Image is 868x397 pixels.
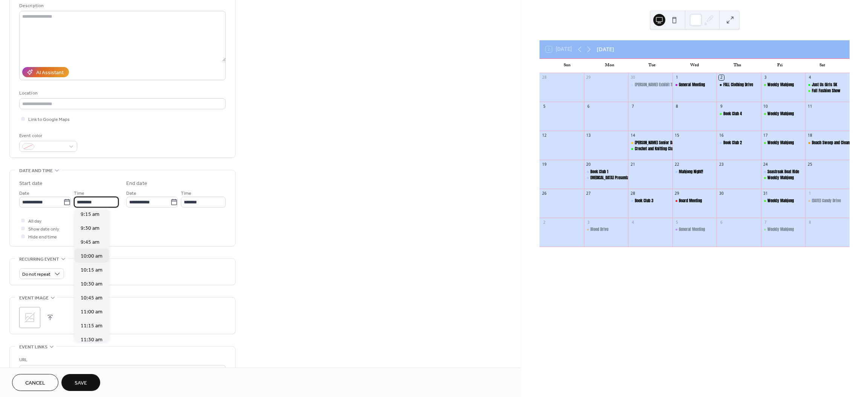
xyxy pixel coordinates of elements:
div: 30 [719,191,724,196]
div: [PERSON_NAME] Exhibit Trip to [GEOGRAPHIC_DATA] [635,82,710,88]
div: End date [126,180,147,188]
div: Seastreak Boat Ride [761,169,805,175]
span: Link to Google Maps [28,116,70,124]
div: Book Club 4 [717,111,761,117]
div: Thu [716,59,758,73]
span: Do not repeat [22,270,50,279]
div: 28 [630,191,636,196]
span: 10:15 am [81,266,102,274]
div: Board Meeting [672,198,717,204]
div: [DATE] Candy Drive [812,198,841,204]
div: 2 [719,75,724,80]
div: General Meeting [672,227,717,232]
span: Cancel [25,379,45,387]
div: FALL Clothing Drive [723,82,753,88]
div: 6 [719,220,724,225]
div: 30 [630,75,636,80]
div: Beach Sweep and Clean Up [812,140,854,146]
div: 6 [586,104,591,109]
span: 10:00 am [81,252,102,260]
div: Anne Frank Exhibit Trip to NYC [628,82,672,88]
div: Weekly Mahjong [761,198,805,204]
div: Just Us Girls 5K [805,82,850,88]
span: 9:45 am [81,238,99,246]
div: Board Meeting [679,198,702,204]
div: Weekly Mahjong [767,198,794,204]
span: 11:15 am [81,322,102,330]
div: Mahjong Night!! [672,169,717,175]
div: 8 [807,220,813,225]
span: Event image [19,294,49,302]
div: Sun [546,59,588,73]
div: 15 [674,133,680,138]
span: Save [75,379,87,387]
div: Just Us Girls 5K [812,82,837,88]
div: Wed [673,59,716,73]
div: Blood Drive [584,227,628,232]
div: Mon [588,59,631,73]
div: Book Club 1 [590,169,608,175]
div: Start date [19,180,43,188]
div: 25 [807,162,813,167]
div: URL [19,356,224,364]
div: Weekly Mahjong [767,227,794,232]
div: 12 [542,133,547,138]
div: Beach Sweep and Clean Up [805,140,850,146]
div: 4 [807,75,813,80]
div: Weekly Mahjong [767,175,794,181]
div: Weekly Mahjong [761,140,805,146]
div: Allaire Senior Daycare Arts and Crafts [628,140,672,146]
div: Seastreak Boat Ride [767,169,799,175]
div: 29 [674,191,680,196]
div: Fri [758,59,801,73]
div: ; [19,307,40,328]
div: Crochet and Knitting Club [628,146,672,152]
span: Event links [19,343,47,351]
span: Recurring event [19,255,59,263]
span: Hide end time [28,233,57,241]
div: [DATE] [597,45,614,53]
div: Book Club 3 [635,198,653,204]
div: 10 [763,104,768,109]
div: Fall Fashion Show [812,88,840,94]
div: 14 [630,133,636,138]
div: 19 [542,162,547,167]
div: Blood Drive [590,227,608,232]
div: Book Club 2 [717,140,761,146]
div: 22 [674,162,680,167]
div: [PERSON_NAME] Senior Daycare Arts and Crafts [635,140,708,146]
div: 5 [674,220,680,225]
div: General Meeting [679,227,705,232]
button: Cancel [12,374,58,391]
div: General Meeting [679,82,705,88]
div: Breast Cancer Presentation [584,175,628,181]
button: Save [61,374,100,391]
span: 10:45 am [81,294,102,302]
div: 13 [586,133,591,138]
div: Tue [631,59,673,73]
button: AI Assistant [22,67,69,77]
div: 9 [719,104,724,109]
span: 11:30 am [81,336,102,344]
div: 3 [586,220,591,225]
div: 4 [630,220,636,225]
div: Weekly Mahjong [761,82,805,88]
div: Mahjong Night!! [679,169,703,175]
div: Book Club 1 [584,169,628,175]
div: 27 [586,191,591,196]
div: 2 [542,220,547,225]
div: Crochet and Knitting Club [635,146,675,152]
div: 8 [674,104,680,109]
div: 21 [630,162,636,167]
div: Weekly Mahjong [761,111,805,117]
span: All day [28,217,41,225]
div: 1 [807,191,813,196]
div: Weekly Mahjong [767,82,794,88]
span: Time [181,189,191,197]
div: 7 [630,104,636,109]
div: 1 [674,75,680,80]
div: 7 [763,220,768,225]
div: Weekly Mahjong [761,227,805,232]
span: Date [126,189,136,197]
div: 31 [763,191,768,196]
